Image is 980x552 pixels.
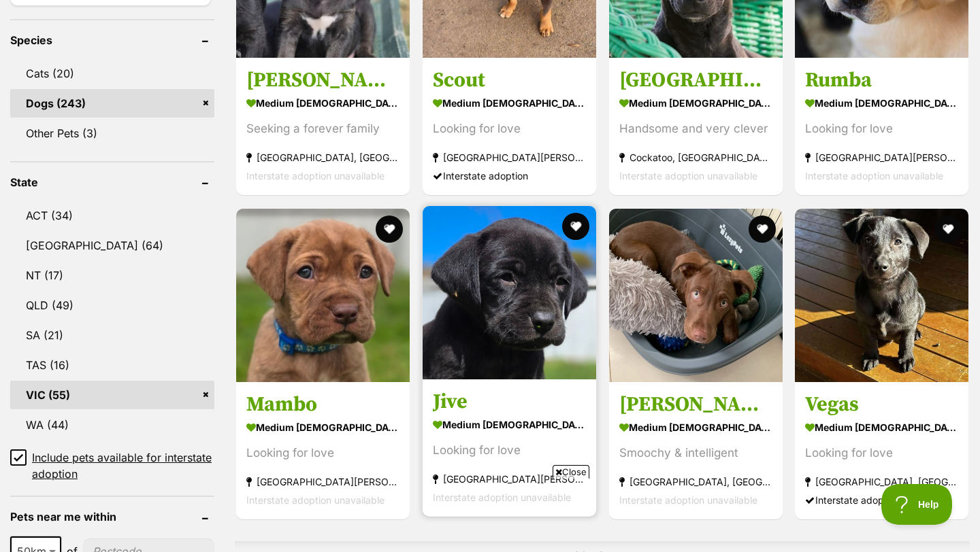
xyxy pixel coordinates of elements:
div: Looking for love [805,120,958,139]
strong: medium [DEMOGRAPHIC_DATA] Dog [433,415,586,434]
strong: Cockatoo, [GEOGRAPHIC_DATA] [619,149,772,167]
div: Looking for love [246,444,399,462]
h3: Mambo [246,392,399,417]
strong: [GEOGRAPHIC_DATA][PERSON_NAME][GEOGRAPHIC_DATA] [433,470,586,488]
iframe: Advertisement [242,484,738,545]
span: Interstate adoption unavailable [246,171,385,182]
a: Rumba medium [DEMOGRAPHIC_DATA] Dog Looking for love [GEOGRAPHIC_DATA][PERSON_NAME][GEOGRAPHIC_DA... [795,58,968,196]
header: State [10,176,214,188]
button: favourite [748,215,775,243]
h3: Jive [433,389,586,415]
strong: medium [DEMOGRAPHIC_DATA] Dog [805,94,958,114]
strong: medium [DEMOGRAPHIC_DATA] Dog [246,94,399,114]
h3: Vegas [805,392,958,417]
a: [PERSON_NAME] medium [DEMOGRAPHIC_DATA] Dog Smoochy & intelligent [GEOGRAPHIC_DATA], [GEOGRAPHIC_... [609,381,783,519]
div: Smoochy & intelligent [619,444,772,462]
strong: medium [DEMOGRAPHIC_DATA] Dog [246,417,399,437]
strong: medium [DEMOGRAPHIC_DATA] Dog [805,417,958,437]
a: Other Pets (3) [10,119,214,148]
iframe: Help Scout Beacon - Open [881,484,953,525]
a: Scout medium [DEMOGRAPHIC_DATA] Dog Looking for love [GEOGRAPHIC_DATA][PERSON_NAME][GEOGRAPHIC_DA... [423,58,596,196]
div: Looking for love [433,120,586,139]
button: favourite [376,215,403,243]
a: VIC (55) [10,381,214,409]
a: TAS (16) [10,351,214,379]
div: Interstate adoption [805,491,958,509]
div: Looking for love [433,441,586,460]
div: Interstate adoption [433,167,586,186]
strong: medium [DEMOGRAPHIC_DATA] Dog [433,94,586,114]
a: Include pets available for interstate adoption [10,449,214,482]
div: Seeking a forever family [246,120,399,139]
a: Dogs (243) [10,89,214,118]
img: Mambo - Beagle x Staffordshire Bull Terrier Dog [236,209,410,382]
strong: [GEOGRAPHIC_DATA], [GEOGRAPHIC_DATA] [619,472,772,491]
a: NT (17) [10,261,214,290]
span: Interstate adoption unavailable [619,171,757,182]
a: SA (21) [10,321,214,349]
span: Close [553,465,589,479]
img: Chai Latte - Labrador Retriever x Australian Kelpie Dog [609,209,783,382]
a: QLD (49) [10,291,214,320]
a: ACT (34) [10,201,214,230]
a: [GEOGRAPHIC_DATA] (64) [10,231,214,260]
strong: [GEOGRAPHIC_DATA][PERSON_NAME][GEOGRAPHIC_DATA] [805,149,958,167]
span: Interstate adoption unavailable [805,171,943,182]
h3: Scout [433,68,586,94]
button: favourite [562,213,589,240]
a: Mambo medium [DEMOGRAPHIC_DATA] Dog Looking for love [GEOGRAPHIC_DATA][PERSON_NAME][GEOGRAPHIC_DA... [236,381,410,519]
strong: [GEOGRAPHIC_DATA][PERSON_NAME][GEOGRAPHIC_DATA] [433,149,586,167]
button: favourite [934,215,962,243]
a: Vegas medium [DEMOGRAPHIC_DATA] Dog Looking for love [GEOGRAPHIC_DATA], [GEOGRAPHIC_DATA] Interst... [795,381,968,519]
strong: [GEOGRAPHIC_DATA], [GEOGRAPHIC_DATA] [246,149,399,167]
h3: [GEOGRAPHIC_DATA] [619,68,772,94]
span: Interstate adoption unavailable [619,494,757,506]
img: Jive - Beagle x Staffordshire Bull Terrier Dog [423,206,596,379]
a: Cats (20) [10,59,214,88]
header: Pets near me within [10,511,214,523]
a: WA (44) [10,411,214,439]
div: Handsome and very clever [619,120,772,139]
a: Jive medium [DEMOGRAPHIC_DATA] Dog Looking for love [GEOGRAPHIC_DATA][PERSON_NAME][GEOGRAPHIC_DAT... [423,379,596,517]
header: Species [10,34,214,46]
span: Include pets available for interstate adoption [32,449,214,482]
div: Looking for love [805,444,958,462]
strong: medium [DEMOGRAPHIC_DATA] Dog [619,417,772,437]
img: Vegas - Border Collie Dog [795,209,968,382]
h3: [PERSON_NAME] [246,68,399,94]
a: [PERSON_NAME] medium [DEMOGRAPHIC_DATA] Dog Seeking a forever family [GEOGRAPHIC_DATA], [GEOGRAPH... [236,58,410,196]
strong: medium [DEMOGRAPHIC_DATA] Dog [619,94,772,114]
h3: [PERSON_NAME] [619,392,772,417]
strong: [GEOGRAPHIC_DATA], [GEOGRAPHIC_DATA] [805,472,958,491]
h3: Rumba [805,68,958,94]
a: [GEOGRAPHIC_DATA] medium [DEMOGRAPHIC_DATA] Dog Handsome and very clever Cockatoo, [GEOGRAPHIC_DA... [609,58,783,196]
strong: [GEOGRAPHIC_DATA][PERSON_NAME][GEOGRAPHIC_DATA] [246,472,399,491]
